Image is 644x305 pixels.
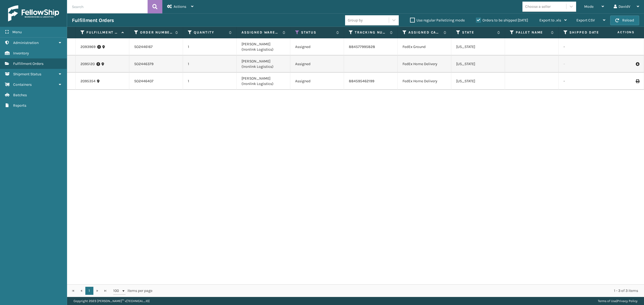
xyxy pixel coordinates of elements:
label: Orders to be shipped [DATE] [476,18,528,23]
td: Assigned [290,73,344,90]
span: Export to .xls [539,18,561,23]
span: 100 [113,288,121,293]
div: | [598,297,638,305]
td: 1 [183,73,237,90]
td: SO2446379 [129,55,183,73]
button: Reload [610,16,639,25]
label: Shipped Date [569,30,602,35]
a: Terms of Use [598,299,616,303]
td: [PERSON_NAME] (Ironlink Logistics) [237,55,290,73]
td: SO2446407 [129,73,183,90]
a: 2095120 [80,61,95,67]
div: Group by [348,17,363,23]
span: Mode [584,4,594,9]
span: Batches [13,93,27,97]
label: Assigned Warehouse [241,30,280,35]
a: Privacy Policy [617,299,638,303]
td: [US_STATE] [451,55,505,73]
label: Pallet Name [516,30,548,35]
span: Shipment Status [13,72,41,76]
i: Pull Label [636,61,639,67]
span: Inventory [13,51,29,55]
p: Copyright 2023 [PERSON_NAME]™ v [TECHNICAL_ID] [74,297,149,305]
td: SO2446167 [129,38,183,55]
label: Tracking Number [355,30,387,35]
span: Fulfillment Orders [13,61,43,66]
span: Administration [13,40,39,45]
td: Assigned [290,38,344,55]
label: Assigned Carrier Service [408,30,441,35]
td: [PERSON_NAME] (Ironlink Logistics) [237,73,290,90]
a: 884577995828 [349,44,375,49]
a: 884595462199 [349,79,374,83]
span: items per page [113,287,152,295]
td: - [559,38,612,55]
span: Containers [13,82,32,87]
label: Fulfillment Order Id [86,30,119,35]
h3: Fulfillment Orders [72,17,114,24]
td: Assigned [290,55,344,73]
a: 2095354 [80,79,96,84]
span: Export CSV [576,18,595,23]
label: Use regular Palletizing mode [410,18,465,23]
i: Print Label [636,79,639,83]
td: [PERSON_NAME] (Ironlink Logistics) [237,38,290,55]
img: logo [8,5,59,21]
span: Actions [174,4,186,9]
div: 1 - 3 of 3 items [160,288,638,293]
div: Choose a seller [525,4,551,9]
label: Status [301,30,334,35]
td: - [559,73,612,90]
a: 1 [85,287,93,295]
td: FedEx Home Delivery [398,73,451,90]
td: 1 [183,38,237,55]
td: [US_STATE] [451,38,505,55]
td: [US_STATE] [451,73,505,90]
span: Menu [12,30,22,34]
td: - [559,55,612,73]
td: FedEx Ground [398,38,451,55]
label: Quantity [194,30,226,35]
label: Order Number [140,30,173,35]
td: 1 [183,55,237,73]
span: Reports [13,103,26,108]
span: Actions [601,28,638,37]
label: State [462,30,495,35]
td: FedEx Home Delivery [398,55,451,73]
a: 2093969 [80,44,96,50]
